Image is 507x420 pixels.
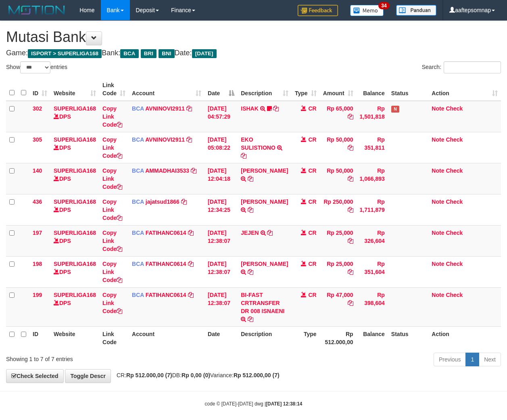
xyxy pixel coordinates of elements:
[6,29,501,45] h1: Mutasi Bank
[65,369,111,383] a: Toggle Descr
[446,261,463,267] a: Check
[145,136,185,143] a: AVNINOVI2911
[50,163,99,194] td: DPS
[204,194,238,225] td: [DATE] 12:34:25
[132,230,144,236] span: BCA
[146,261,186,267] a: FATIHANC0614
[241,105,259,112] a: ISHAK
[446,292,463,298] a: Check
[308,199,316,205] span: CR
[248,269,253,275] a: Copy HERI KUSYAERI to clipboard
[348,113,353,120] a: Copy Rp 65,000 to clipboard
[348,269,353,275] a: Copy Rp 25,000 to clipboard
[146,292,186,298] a: FATIHANC0614
[465,353,479,366] a: 1
[204,225,238,256] td: [DATE] 12:38:07
[446,199,463,205] a: Check
[348,144,353,151] a: Copy Rp 50,000 to clipboard
[348,300,353,306] a: Copy Rp 47,000 to clipboard
[298,5,338,16] img: Feedback.jpg
[241,199,288,205] a: [PERSON_NAME]
[102,261,122,283] a: Copy Link Code
[54,292,96,298] a: SUPERLIGA168
[357,194,388,225] td: Rp 1,711,879
[292,326,320,349] th: Type
[186,105,192,112] a: Copy AVNINOVI2911 to clipboard
[432,261,444,267] a: Note
[33,292,42,298] span: 199
[54,136,96,143] a: SUPERLIGA168
[428,326,501,349] th: Action
[6,352,205,363] div: Showing 1 to 7 of 7 entries
[391,106,399,113] span: Has Note
[446,105,463,112] a: Check
[357,101,388,132] td: Rp 1,501,818
[29,326,50,349] th: ID
[181,199,187,205] a: Copy jajatsud1866 to clipboard
[266,401,302,407] strong: [DATE] 12:38:14
[33,136,42,143] span: 305
[33,261,42,267] span: 198
[50,194,99,225] td: DPS
[308,167,316,174] span: CR
[273,105,279,112] a: Copy ISHAK to clipboard
[54,261,96,267] a: SUPERLIGA168
[446,167,463,174] a: Check
[132,167,144,174] span: BCA
[33,105,42,112] span: 302
[120,49,138,58] span: BCA
[320,78,357,101] th: Amount: activate to sort column ascending
[432,199,444,205] a: Note
[320,225,357,256] td: Rp 25,000
[204,163,238,194] td: [DATE] 12:04:18
[54,167,96,174] a: SUPERLIGA168
[432,167,444,174] a: Note
[357,326,388,349] th: Balance
[102,230,122,252] a: Copy Link Code
[54,230,96,236] a: SUPERLIGA168
[444,61,501,73] input: Search:
[50,132,99,163] td: DPS
[132,199,144,205] span: BCA
[50,225,99,256] td: DPS
[320,256,357,287] td: Rp 25,000
[434,353,466,366] a: Previous
[99,326,129,349] th: Link Code
[126,372,172,378] strong: Rp 512.000,00 (7)
[132,136,144,143] span: BCA
[432,292,444,298] a: Note
[205,401,303,407] small: code © [DATE]-[DATE] dwg |
[396,5,436,16] img: panduan.png
[357,225,388,256] td: Rp 326,604
[145,167,189,174] a: AMMADHAI3533
[102,167,122,190] a: Copy Link Code
[320,163,357,194] td: Rp 50,000
[378,2,389,9] span: 34
[102,105,122,128] a: Copy Link Code
[186,136,192,143] a: Copy AVNINOVI2911 to clipboard
[54,199,96,205] a: SUPERLIGA168
[238,78,291,101] th: Description: activate to sort column ascending
[102,292,122,314] a: Copy Link Code
[159,49,174,58] span: BNI
[241,136,275,151] a: EKO SULISTIONO
[320,326,357,349] th: Rp 512.000,00
[388,78,429,101] th: Status
[308,292,316,298] span: CR
[113,372,280,378] span: CR: DB: Variance:
[50,101,99,132] td: DPS
[6,49,501,57] h4: Game: Bank: Date:
[238,326,291,349] th: Description
[432,105,444,112] a: Note
[248,207,253,213] a: Copy DENI RIYADI to clipboard
[432,230,444,236] a: Note
[204,132,238,163] td: [DATE] 05:08:22
[308,105,316,112] span: CR
[129,78,204,101] th: Account: activate to sort column ascending
[132,105,144,112] span: BCA
[191,167,196,174] a: Copy AMMADHAI3533 to clipboard
[446,230,463,236] a: Check
[308,136,316,143] span: CR
[146,199,179,205] a: jajatsud1866
[102,136,122,159] a: Copy Link Code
